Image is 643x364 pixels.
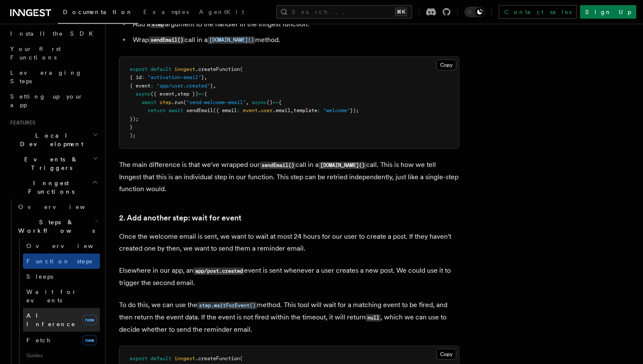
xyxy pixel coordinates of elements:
span: AI Inference [26,312,76,327]
span: { event [130,83,151,89]
span: () [267,99,273,105]
p: The main difference is that we've wrapped our call in a call. This is how we tell Inngest that th... [119,159,459,195]
span: Guides [23,349,100,362]
span: "welcome" [323,107,350,113]
a: Contact sales [499,5,577,19]
span: AgentKit [199,8,244,15]
button: Local Development [7,128,100,152]
span: , [204,74,207,80]
p: Once the welcome email is sent, we want to wait at most 24 hours for our user to create a post. I... [119,231,459,254]
span: Your first Functions [10,45,61,61]
a: Fetchnew [23,332,100,349]
a: Setting up your app [7,89,100,113]
span: Features [7,119,35,126]
code: [DOMAIN_NAME]() [319,162,366,169]
span: => [273,99,279,105]
span: .email [273,107,290,113]
span: => [198,91,204,97]
span: async [136,91,151,97]
a: AI Inferencenew [23,308,100,332]
button: Events & Triggers [7,152,100,175]
span: } [201,74,204,80]
span: { [279,99,282,105]
a: 2. Add another step: wait for event [119,212,242,224]
button: Search...⌘K [276,5,412,19]
span: Install the SDK [10,30,98,37]
kbd: ⌘K [395,8,407,16]
span: ({ event [151,91,174,97]
a: Leveraging Steps [7,65,100,89]
span: export [130,356,148,361]
a: AgentKit [194,3,249,23]
button: Inngest Functions [7,175,100,199]
span: new [83,335,97,345]
code: [DOMAIN_NAME]() [208,37,255,44]
span: default [151,356,171,361]
button: Steps & Workflows [15,214,100,238]
a: Overview [23,238,100,254]
span: }); [350,107,359,113]
span: Function steps [26,258,92,265]
span: .createFunction [195,66,240,72]
span: ); [130,133,136,138]
span: , [290,107,293,113]
span: return [148,107,165,113]
span: await [142,99,156,105]
span: ( [183,99,186,105]
a: Your first Functions [7,41,100,65]
span: export [130,66,148,72]
span: Events & Triggers [7,155,93,172]
span: Steps & Workflows [15,218,95,235]
span: .run [171,99,183,105]
span: Sleeps [26,273,53,280]
span: : [142,74,145,80]
li: Wrap call in a method. [130,34,459,46]
span: ({ email [213,107,237,113]
p: Elsewhere in our app, an event is sent whenever a user creates a new post. We could use it to tri... [119,265,459,289]
span: .createFunction [195,356,240,361]
span: "send-welcome-email" [186,99,246,105]
span: } [210,83,213,89]
span: } [130,124,133,130]
a: Install the SDK [7,26,100,41]
span: { id [130,74,142,80]
span: event [243,107,258,113]
button: Toggle dark mode [464,7,485,17]
span: ( [240,356,243,361]
a: step.waitForEvent() [197,301,257,309]
code: sendEmail() [149,37,185,44]
span: inngest [174,356,195,361]
span: . [258,107,261,113]
span: , [246,99,249,105]
span: step [159,99,171,105]
span: sendEmail [186,107,213,113]
span: ( [240,66,243,72]
a: Overview [15,199,100,214]
a: Examples [138,3,194,23]
code: null [366,314,381,322]
span: , [213,83,216,89]
span: Leveraging Steps [10,69,82,85]
code: sendEmail() [260,162,296,169]
a: Function steps [23,254,100,269]
span: Wait for events [26,288,77,304]
span: await [168,107,183,113]
span: new [83,315,97,325]
span: , [174,91,177,97]
li: Add a argument to the handler in the Inngest function. [130,18,459,31]
span: default [151,66,171,72]
span: Examples [143,8,189,15]
span: async [252,99,267,105]
a: Sleeps [23,269,100,284]
span: inngest [174,66,195,72]
a: Sign Up [580,5,636,19]
span: user [261,107,273,113]
span: step }) [177,91,198,97]
code: app/post.created [193,268,244,275]
button: Copy [436,59,456,71]
a: Documentation [58,3,138,24]
span: : [317,107,320,113]
a: [DOMAIN_NAME]() [208,36,255,44]
span: Fetch [26,337,51,344]
span: : [237,107,240,113]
